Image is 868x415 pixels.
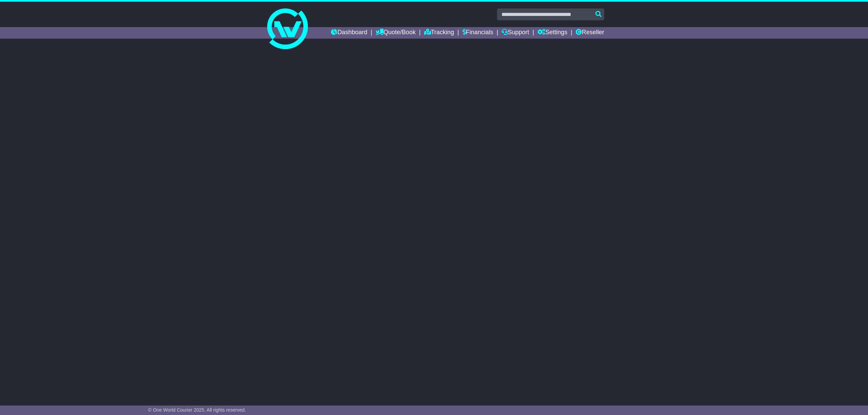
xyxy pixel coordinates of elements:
a: Reseller [576,27,604,39]
span: © One World Courier 2025. All rights reserved. [148,407,246,413]
a: Support [501,27,529,39]
a: Dashboard [331,27,367,39]
a: Quote/Book [376,27,416,39]
a: Tracking [424,27,454,39]
a: Settings [537,27,567,39]
a: Financials [462,27,493,39]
